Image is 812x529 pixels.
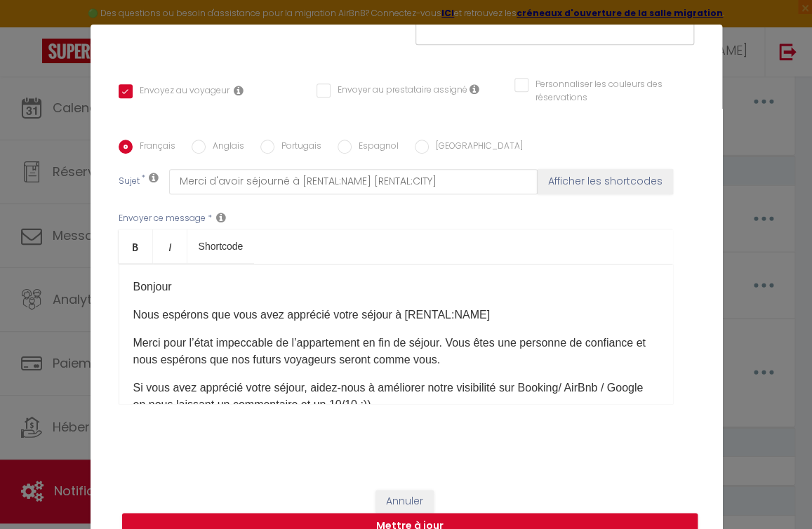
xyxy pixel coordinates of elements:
label: Espagnol [352,140,399,155]
button: Annuler [375,490,434,514]
i: Envoyer au voyageur [234,85,244,96]
p: Si vous avez apprécié votre séjour, aidez-nous à améliorer notre visibilité sur Booking/ AirBnb /... [133,380,658,413]
label: Sujet [119,175,140,189]
a: Bold [119,229,153,263]
label: Envoyer ce message [119,212,206,225]
label: Français [133,140,175,155]
i: Message [216,212,226,223]
p: Bonjour [133,279,658,295]
a: Italic [153,229,187,263]
p: Merci pour l’état impeccable de l’appartement en fin de séjour. Vous êtes une personne de confian... [133,335,658,368]
button: Ouvrir le widget de chat LiveChat [11,6,53,48]
a: Shortcode [187,229,255,263]
label: Anglais [206,140,244,155]
p: Nous espérons que vous avez apprécié votre séjour à [RENTAL:NAME]​ [133,307,658,323]
i: Subject [149,172,159,183]
button: Afficher les shortcodes [538,169,673,194]
label: Envoyez au voyageur [133,84,229,100]
label: Portugais [274,140,321,155]
label: [GEOGRAPHIC_DATA] [429,140,523,155]
i: Envoyer au prestataire si il est assigné [470,83,479,95]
